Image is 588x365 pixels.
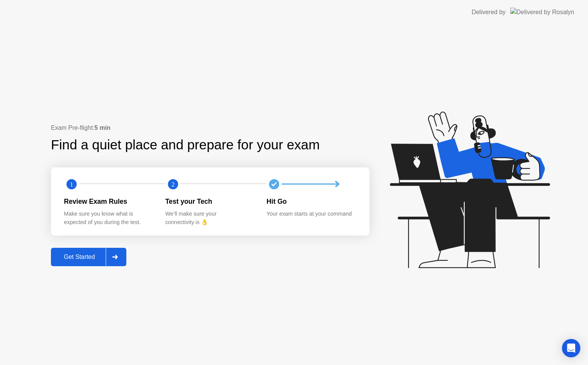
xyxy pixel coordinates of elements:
[165,210,255,226] div: We’ll make sure your connectivity is 👌
[64,196,153,206] div: Review Exam Rules
[165,196,255,206] div: Test your Tech
[51,135,321,155] div: Find a quiet place and prepare for your exam
[171,180,175,188] text: 2
[53,254,106,260] div: Get Started
[266,210,356,218] div: Your exam starts at your command
[64,210,153,226] div: Make sure you know what is expected of you during the test.
[51,248,126,266] button: Get Started
[510,8,574,16] img: Delivered by Rosalyn
[95,124,111,131] b: 5 min
[51,123,369,133] div: Exam Pre-flight:
[562,339,580,357] div: Open Intercom Messenger
[472,8,506,17] div: Delivered by
[266,196,356,206] div: Hit Go
[70,180,73,188] text: 1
